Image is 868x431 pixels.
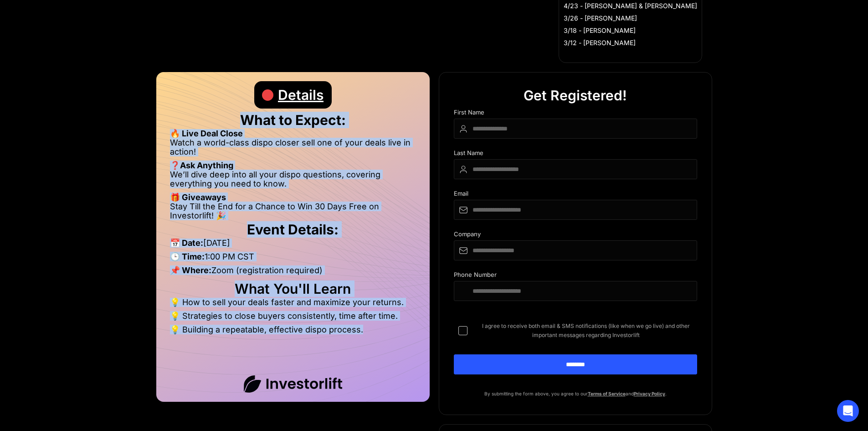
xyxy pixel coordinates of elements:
strong: What to Expect: [240,112,346,128]
span: I agree to receive both email & SMS notifications (like when we go live) and other important mess... [475,322,697,340]
div: Open Intercom Messenger [837,400,859,422]
strong: 📅 Date: [170,238,203,248]
li: 1:00 PM CST [170,252,416,266]
a: Terms of Service [588,391,626,396]
li: 💡 Strategies to close buyers consistently, time after time. [170,312,416,325]
h2: What You'll Learn [170,284,416,293]
strong: ❓Ask Anything [170,161,233,170]
div: Get Registered! [524,82,627,109]
a: Privacy Policy [634,391,665,396]
strong: 🎁 Giveaways [170,192,226,202]
div: First Name [454,109,697,119]
strong: 🔥 Live Deal Close [170,129,243,138]
strong: Event Details: [247,221,339,238]
li: We’ll dive deep into all your dispo questions, covering everything you need to know. [170,170,416,193]
strong: 🕒 Time: [170,252,205,261]
div: Company [454,231,697,240]
li: [DATE] [170,239,416,252]
div: Last Name [454,150,697,159]
strong: 📌 Where: [170,265,211,275]
div: Email [454,190,697,200]
li: Zoom (registration required) [170,266,416,280]
li: Stay Till the End for a Chance to Win 30 Days Free on Investorlift! 🎉 [170,202,416,220]
form: DIspo Day Main Form [454,109,697,389]
div: Phone Number [454,271,697,281]
li: 💡 How to sell your deals faster and maximize your returns. [170,298,416,312]
div: Details [278,81,324,109]
li: 💡 Building a repeatable, effective dispo process. [170,325,416,334]
p: By submitting the form above, you agree to our and . [454,389,697,398]
li: Watch a world-class dispo closer sell one of your deals live in action! [170,138,416,161]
